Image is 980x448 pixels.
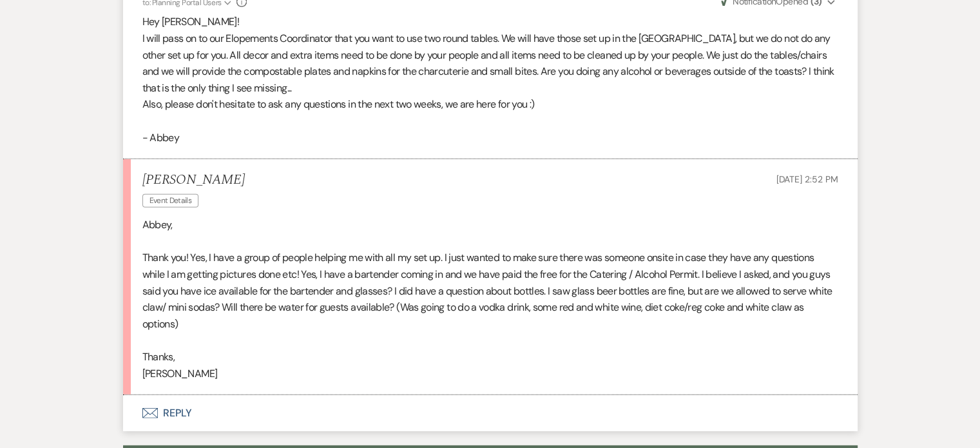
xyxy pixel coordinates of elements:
span: [PERSON_NAME] [142,367,218,380]
span: Thanks, [142,350,175,364]
button: Reply [123,395,858,431]
span: Event Details [142,194,199,208]
h5: [PERSON_NAME] [142,172,245,188]
p: - Abbey [142,130,838,146]
p: Also, please don't hesitate to ask any questions in the next two weeks, we are here for you :) [142,96,838,113]
p: Hey [PERSON_NAME]! [142,14,838,30]
p: Thank you! Yes, I have a group of people helping me with all my set up. I just wanted to make sur... [142,249,838,332]
p: I will pass on to our Elopements Coordinator that you want to use two round tables. We will have ... [142,30,838,96]
p: Abbey, [142,217,838,233]
span: [DATE] 2:52 PM [776,173,838,185]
